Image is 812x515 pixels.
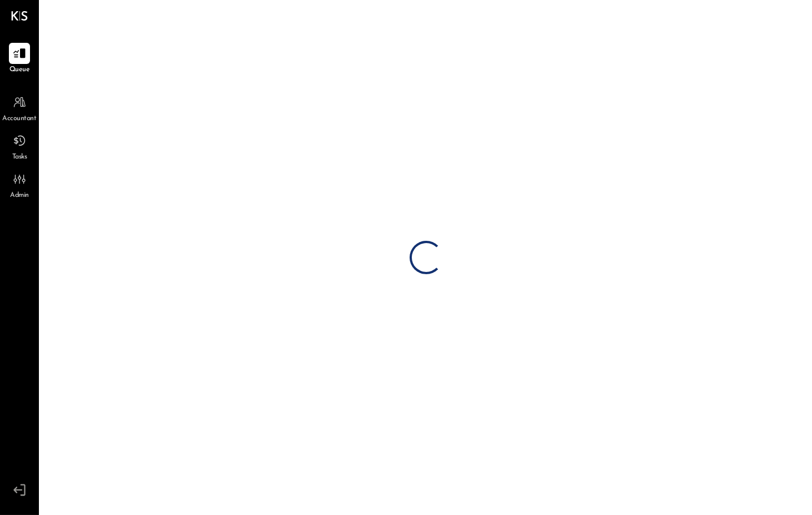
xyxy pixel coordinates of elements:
span: Admin [10,191,29,201]
span: Queue [9,65,30,75]
a: Accountant [1,92,38,124]
span: Accountant [3,114,37,124]
a: Queue [1,43,38,75]
a: Tasks [1,130,38,162]
span: Tasks [12,152,27,162]
a: Admin [1,169,38,201]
